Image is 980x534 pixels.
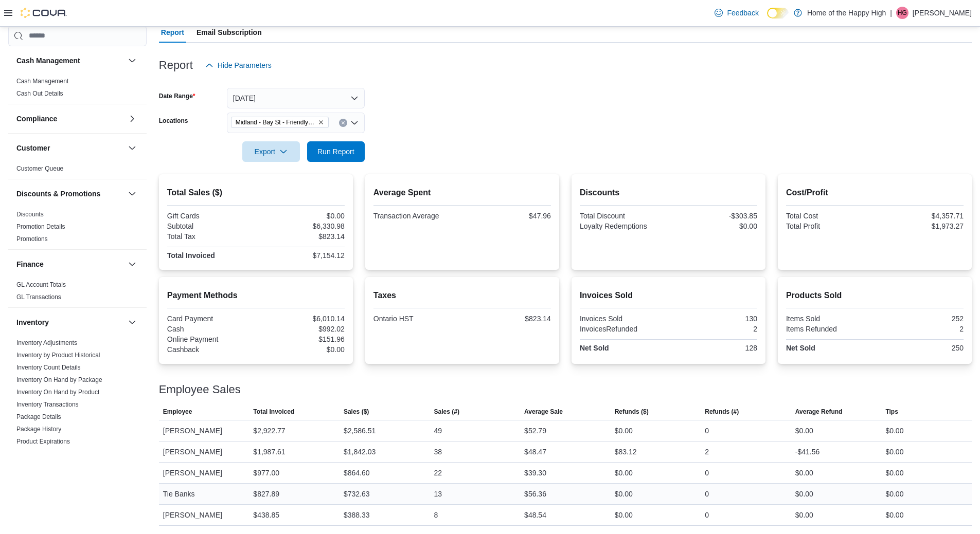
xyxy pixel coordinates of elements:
span: Promotions [16,235,48,243]
h3: Inventory [16,317,49,327]
a: Inventory by Product Historical [16,352,100,359]
div: $1,842.03 [344,446,376,458]
div: $0.00 [615,488,633,500]
div: Items Refunded [786,325,873,333]
span: Cash Management [16,77,68,85]
div: $1,987.61 [253,446,285,458]
button: Cash Management [16,56,124,66]
p: | [890,7,892,19]
button: Run Report [307,141,365,162]
h3: Discounts & Promotions [16,189,100,199]
div: 0 [705,488,709,500]
a: Package Details [16,413,61,420]
div: 0 [705,509,709,521]
button: Discounts & Promotions [16,189,124,199]
h3: Finance [16,259,44,269]
div: $83.12 [615,446,637,458]
label: Date Range [159,92,195,100]
a: GL Transactions [16,293,61,301]
button: Cash Management [126,54,138,67]
div: [PERSON_NAME] [159,505,250,525]
div: Tie Banks [159,484,250,504]
span: Average Sale [524,408,563,416]
span: Package History [16,425,61,433]
div: 2 [705,446,709,458]
h3: Customer [16,143,50,153]
p: [PERSON_NAME] [913,7,972,19]
div: $0.00 [615,425,633,437]
div: $47.96 [464,212,551,220]
button: Hide Parameters [201,55,276,76]
div: Gift Cards [167,212,254,220]
h2: Taxes [373,289,551,302]
span: Promotion Details [16,223,65,231]
div: $823.14 [258,232,345,241]
div: [PERSON_NAME] [159,463,250,483]
input: Dark Mode [767,8,789,19]
h2: Cost/Profit [786,187,964,199]
div: $992.02 [258,325,345,333]
div: $0.00 [885,425,903,437]
a: Inventory On Hand by Package [16,376,102,383]
span: Refunds (#) [705,408,739,416]
span: Run Report [317,146,354,157]
div: Ontario HST [373,315,460,323]
span: Sales ($) [344,408,369,416]
a: Customer Queue [16,165,63,172]
a: Product Expirations [16,438,70,445]
span: Email Subscription [197,22,262,43]
div: Discounts & Promotions [8,208,147,249]
img: Cova [21,8,67,18]
span: Cash Out Details [16,89,63,98]
button: Inventory [16,317,124,327]
div: $0.00 [258,345,345,354]
button: Remove Midland - Bay St - Friendly Stranger from selection in this group [318,119,324,125]
div: Finance [8,279,147,307]
span: Sales (#) [434,408,459,416]
button: Open list of options [350,119,359,127]
h3: Compliance [16,114,57,124]
a: Promotions [16,235,48,243]
div: $864.60 [344,467,370,479]
span: Inventory On Hand by Product [16,388,99,396]
div: Items Sold [786,315,873,323]
div: [PERSON_NAME] [159,420,250,441]
span: Midland - Bay St - Friendly Stranger [231,117,329,128]
span: Tips [885,408,898,416]
div: $48.47 [524,446,546,458]
div: $2,922.77 [253,425,285,437]
div: Online Payment [167,335,254,343]
div: $39.30 [524,467,546,479]
a: Feedback [710,3,762,23]
button: Compliance [16,114,124,124]
span: Inventory On Hand by Package [16,376,102,384]
button: Clear input [339,119,347,127]
button: Finance [16,259,124,269]
h2: Invoices Sold [580,289,757,302]
div: 2 [877,325,964,333]
div: Cashback [167,345,254,354]
div: $0.00 [795,425,813,437]
div: Cash [167,325,254,333]
a: Inventory On Hand by Product [16,389,99,396]
div: Loyalty Redemptions [580,222,667,230]
span: Inventory Count Details [16,363,81,372]
div: Total Cost [786,212,873,220]
a: Inventory Transactions [16,401,79,408]
div: 0 [705,467,709,479]
div: $1,973.27 [877,222,964,230]
button: Compliance [126,113,138,125]
div: $4,357.71 [877,212,964,220]
h2: Total Sales ($) [167,187,345,199]
div: $151.96 [258,335,345,343]
h2: Payment Methods [167,289,345,302]
span: Report [161,22,184,43]
span: Discounts [16,210,44,218]
div: 128 [670,344,757,352]
p: Home of the Happy High [807,7,886,19]
div: Invoices Sold [580,315,667,323]
a: Inventory Adjustments [16,339,77,346]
